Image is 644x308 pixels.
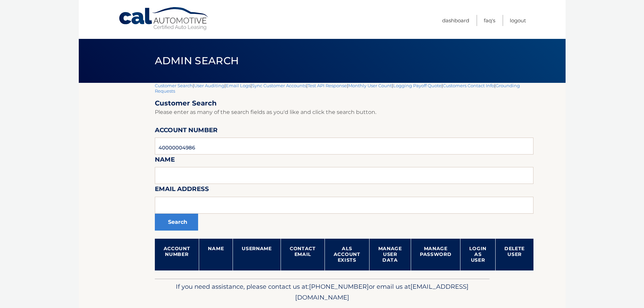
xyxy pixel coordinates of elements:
[155,125,218,138] label: Account Number
[442,15,469,26] a: Dashboard
[155,214,198,231] button: Search
[199,239,233,270] th: Name
[155,239,199,270] th: Account Number
[295,283,469,301] span: [EMAIL_ADDRESS][DOMAIN_NAME]
[194,83,224,88] a: User Auditing
[484,15,495,26] a: FAQ's
[281,239,325,270] th: Contact Email
[155,108,534,117] p: Please enter as many of the search fields as you'd like and click the search button.
[460,239,496,270] th: Login as User
[226,83,251,88] a: Email Logs
[155,83,534,279] div: | | | | | | | |
[495,239,533,270] th: Delete User
[325,239,369,270] th: ALS Account Exists
[411,239,460,270] th: Manage Password
[155,54,239,67] span: Admin Search
[155,83,520,94] a: Grounding Requests
[309,283,369,290] span: [PHONE_NUMBER]
[252,83,306,88] a: Sync Customer Accounts
[155,83,193,88] a: Customer Search
[369,239,411,270] th: Manage User Data
[393,83,442,88] a: Logging Payoff Quote
[155,184,209,196] label: Email Address
[510,15,526,26] a: Logout
[118,7,210,31] a: Cal Automotive
[348,83,392,88] a: Monthly User Count
[155,155,175,167] label: Name
[308,83,347,88] a: Test API Response
[443,83,494,88] a: Customers Contact Info
[233,239,281,270] th: Username
[155,99,534,108] h2: Customer Search
[159,281,485,303] p: If you need assistance, please contact us at: or email us at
